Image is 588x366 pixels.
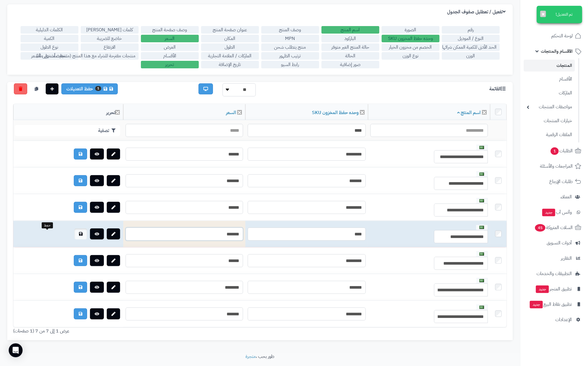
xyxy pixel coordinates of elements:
a: طلبات الإرجاع [524,175,585,189]
label: نوع الوزن [382,52,440,60]
a: التقارير [524,251,585,265]
a: الأقسام [524,73,575,85]
div: Open Intercom Messenger [9,343,23,357]
label: حالة المنتج الغير متوفر [321,43,379,51]
a: السلات المتروكة45 [524,221,585,235]
label: MPN [261,35,319,42]
a: الماركات [524,87,575,99]
a: وحده حفظ المخزون SKU [312,109,359,116]
img: العربية [479,226,484,229]
label: الخصم من مخزون الخيار [382,43,440,51]
button: تصفية [15,125,120,136]
img: العربية [479,252,484,256]
span: الأقسام والمنتجات [541,47,573,55]
label: رقم [442,26,500,34]
span: المراجعات والأسئلة [540,162,573,170]
h3: تفعيل / تعطليل صفوف الجدول [447,9,507,15]
img: العربية [479,146,484,149]
span: تطبيق نقاط البيع [529,300,572,308]
a: تطبيق نقاط البيعجديد [524,297,585,311]
label: تخفيضات على السعر [21,52,78,60]
span: وآتس آب [542,208,572,216]
span: جديد [536,286,549,293]
a: المراجعات والأسئلة [524,159,585,173]
a: العملاء [524,190,585,204]
img: العربية [479,173,484,176]
a: مواصفات المنتجات [524,101,575,113]
label: اسم المنتج [321,26,379,34]
label: عنوان صفحة المنتج [201,26,259,34]
label: الماركات / العلامة التجارية [201,52,259,60]
label: الكلمات الدليلية [21,26,78,34]
a: الملفات الرقمية [524,129,575,141]
a: الطلبات1 [524,144,585,158]
label: وحده حفظ المخزون SKU [382,35,440,42]
div: عرض 1 إلى 7 من 7 (1 صفحات) [9,328,260,334]
label: صور إضافية [321,61,379,68]
label: الوزن [442,52,500,60]
label: تاريخ الإضافة [201,61,259,68]
label: النوع / الموديل [442,35,500,42]
label: الحد الأدنى للكمية الممكن شرائها [442,43,500,51]
label: الصورة [382,26,440,34]
span: جديد [542,209,555,216]
a: أدوات التسويق [524,236,585,250]
label: الارتفاع [81,43,139,51]
span: 1 [95,86,101,91]
a: لوحة التحكم [524,29,585,43]
span: الطلبات [550,147,573,155]
span: تطبيق المتجر [535,285,572,293]
span: طلبات الإرجاع [549,177,573,186]
label: الحالة [321,52,379,60]
label: وصف المنتج [261,26,319,34]
span: الإعدادات [555,316,572,324]
label: ترتيب الظهور [261,52,319,60]
label: السعر [141,35,199,42]
label: وصف صفحة المنتج [141,26,199,34]
button: × [540,11,546,17]
h3: القائمة [489,86,507,92]
a: حفظ التعديلات [61,83,118,94]
div: تم التعديل! [537,6,582,23]
a: السعر [226,109,236,116]
span: العملاء [561,193,572,201]
span: السلات المتروكة [534,224,573,232]
div: حفظ [42,222,53,229]
span: أدوات التسويق [547,239,572,247]
th: تحرير [13,104,123,120]
img: العربية [479,199,484,202]
label: منتج يتطلب شحن [261,43,319,51]
a: تطبيق المتجرجديد [524,282,585,296]
span: 45 [535,224,546,231]
label: نوع الطول [21,43,78,51]
img: العربية [479,279,484,282]
span: لوحة التحكم [551,32,573,40]
label: الباركود [321,35,379,42]
a: التطبيقات والخدمات [524,267,585,281]
span: التطبيقات والخدمات [536,270,572,278]
a: الإعدادات [524,313,585,327]
a: اسم المنتج [457,109,481,116]
label: الكمية [21,35,78,42]
a: متجرة [246,353,256,360]
a: المنتجات [524,60,575,72]
label: تحرير [141,61,199,68]
span: جديد [530,301,543,308]
span: التقارير [561,254,572,262]
label: الأقسام [141,52,199,60]
label: رابط السيو [261,61,319,68]
a: خيارات المنتجات [524,115,575,127]
label: خاضع للضريبة [81,35,139,42]
span: 1 [551,147,559,155]
img: العربية [479,306,484,309]
label: كلمات [PERSON_NAME] [81,26,139,34]
label: منتجات مقترحة للشراء مع هذا المنتج (منتجات تُشترى معًا) [81,52,139,60]
label: المكان [201,35,259,42]
label: الطول [201,43,259,51]
label: العرض [141,43,199,51]
a: وآتس آبجديد [524,205,585,219]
